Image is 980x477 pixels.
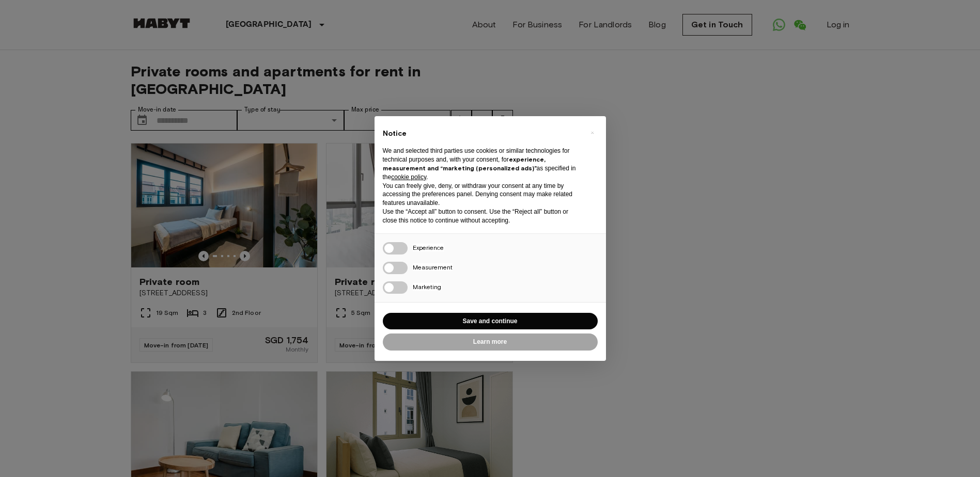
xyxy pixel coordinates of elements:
button: Close this notice [584,124,601,141]
span: × [590,126,594,139]
button: Save and continue [383,313,598,330]
span: Experience [413,244,444,251]
span: Measurement [413,263,453,271]
span: Marketing [413,283,441,291]
strong: experience, measurement and “marketing (personalized ads)” [383,155,546,172]
h2: Notice [383,129,581,139]
p: We and selected third parties use cookies or similar technologies for technical purposes and, wit... [383,147,581,181]
button: Learn more [383,333,598,351]
a: cookie policy [391,173,426,181]
p: Use the “Accept all” button to consent. Use the “Reject all” button or close this notice to conti... [383,208,581,225]
p: You can freely give, deny, or withdraw your consent at any time by accessing the preferences pane... [383,182,581,208]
